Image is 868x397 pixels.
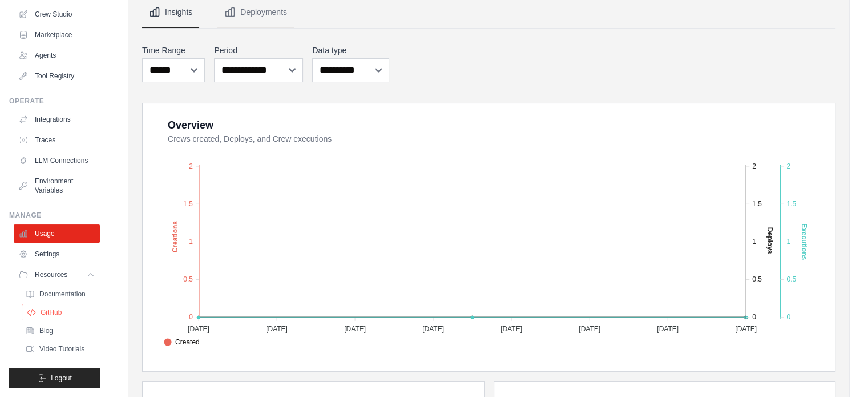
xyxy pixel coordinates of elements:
a: Environment Variables [14,172,100,199]
label: Period [214,45,303,56]
a: Marketplace [14,26,100,44]
tspan: 1 [786,238,790,246]
a: Crew Studio [14,5,100,23]
a: Usage [14,224,100,243]
span: Documentation [39,290,86,299]
button: Logout [9,368,100,388]
tspan: 0 [786,313,790,321]
a: Integrations [14,110,100,129]
a: Agents [14,46,100,65]
tspan: 1 [752,238,756,246]
tspan: [DATE] [188,324,209,332]
tspan: 1.5 [183,199,193,207]
a: Tool Registry [14,67,100,85]
span: Blog [39,326,53,335]
tspan: 0 [189,313,193,321]
a: LLM Connections [14,151,100,170]
tspan: 1.5 [752,199,762,207]
tspan: 0.5 [752,275,762,283]
tspan: 1 [189,238,193,246]
span: Video Tutorials [39,344,84,354]
tspan: 2 [752,162,756,170]
tspan: 0.5 [183,275,193,283]
tspan: [DATE] [500,324,522,332]
tspan: 0.5 [786,275,796,283]
tspan: [DATE] [266,324,288,332]
tspan: [DATE] [579,324,600,332]
a: GitHub [22,304,101,320]
a: Documentation [21,286,100,302]
span: Resources [35,270,67,279]
tspan: [DATE] [657,324,679,332]
span: GitHub [41,308,62,317]
label: Time Range [142,45,205,56]
tspan: [DATE] [344,324,366,332]
button: Resources [14,266,100,284]
label: Data type [312,45,389,56]
span: Created [164,337,200,347]
tspan: [DATE] [422,324,444,332]
a: Video Tutorials [21,341,100,357]
div: Manage [9,211,100,220]
div: Overview [168,117,213,133]
tspan: 2 [189,162,193,170]
tspan: 2 [786,162,790,170]
a: Traces [14,131,100,149]
span: Logout [51,374,72,383]
tspan: [DATE] [735,324,757,332]
tspan: 0 [752,313,756,321]
div: Operate [9,97,100,106]
dt: Crews created, Deploys, and Crew executions [168,133,821,145]
text: Creations [171,220,179,252]
text: Deploys [766,227,774,254]
tspan: 1.5 [786,199,796,207]
a: Settings [14,245,100,263]
a: Blog [21,323,100,339]
text: Executions [800,223,808,260]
